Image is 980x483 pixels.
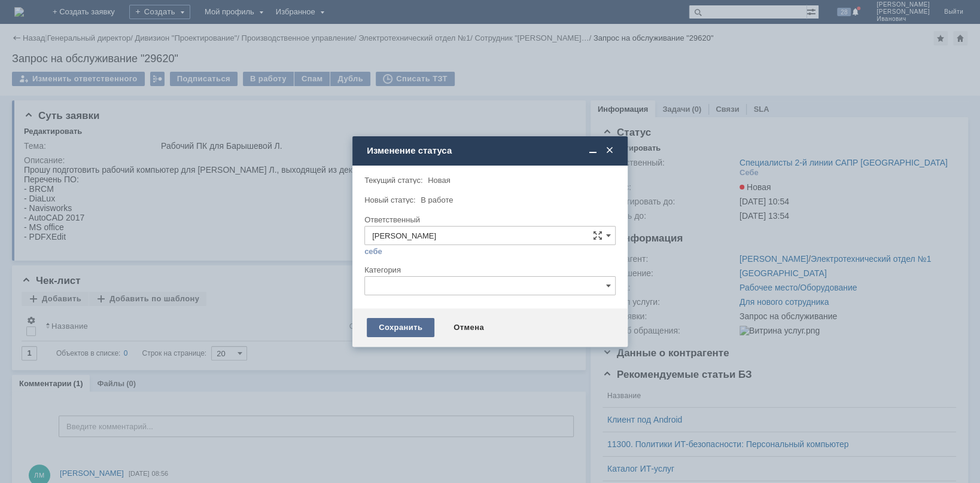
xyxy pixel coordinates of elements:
[367,145,616,156] div: Изменение статуса
[364,216,613,224] div: Ответственный
[364,176,422,185] label: Текущий статус:
[604,145,616,156] span: Закрыть
[428,176,451,185] span: Новая
[421,195,453,204] span: В работе
[587,145,599,156] span: Свернуть (Ctrl + M)
[364,195,416,204] label: Новый статус:
[364,266,613,274] div: Категория
[364,247,382,256] a: себе
[593,231,602,240] span: Сложная форма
